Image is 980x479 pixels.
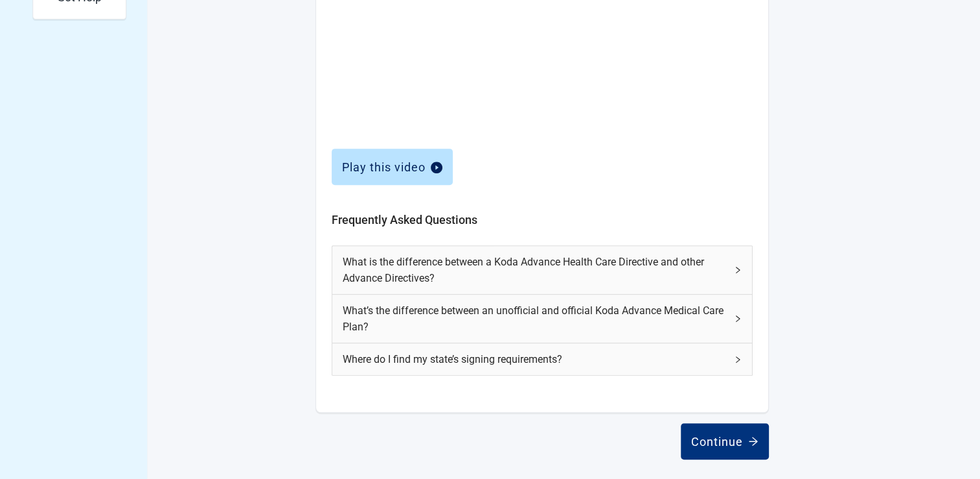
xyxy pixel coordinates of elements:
[343,351,726,367] span: Where do I find my state’s signing requirements?
[681,423,769,460] button: Continuearrow-right
[332,295,752,343] div: What’s the difference between an unofficial and official Koda Advance Medical Care Plan?
[431,162,442,173] span: play-circle
[332,211,753,229] h2: Frequently Asked Questions
[734,266,742,274] span: right
[734,315,742,323] span: right
[332,149,453,185] button: Play this videoplay-circle
[342,160,442,173] div: Play this video
[332,246,752,294] div: What is the difference between a Koda Advance Health Care Directive and other Advance Directives?
[343,254,726,286] span: What is the difference between a Koda Advance Health Care Directive and other Advance Directives?
[734,356,742,363] span: right
[343,302,726,335] span: What’s the difference between an unofficial and official Koda Advance Medical Care Plan?
[332,343,752,375] div: Where do I find my state’s signing requirements?
[691,435,758,448] div: Continue
[748,436,758,447] span: arrow-right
